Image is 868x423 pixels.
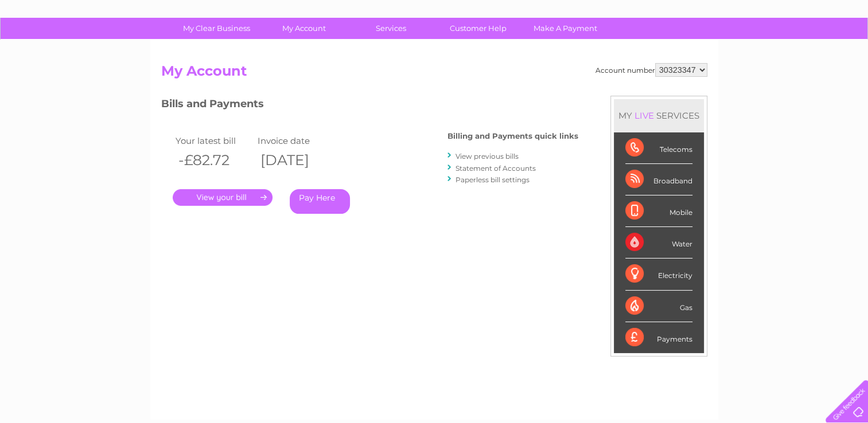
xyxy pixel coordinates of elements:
h4: Billing and Payments quick links [447,132,578,140]
th: -£82.72 [173,148,255,172]
td: Your latest bill [173,133,255,148]
img: logo.png [30,30,89,65]
div: LIVE [632,110,656,121]
a: Contact [792,49,820,57]
a: Services [344,18,438,39]
div: Water [625,227,692,258]
a: Pay Here [290,189,350,214]
a: My Clear Business [169,18,264,39]
div: Clear Business is a trading name of Verastar Limited (registered in [GEOGRAPHIC_DATA] No. 3667643... [164,6,706,56]
div: Telecoms [625,132,692,164]
h2: My Account [161,63,707,85]
a: My Account [256,18,351,39]
div: MY SERVICES [614,99,704,132]
a: 0333 014 3131 [652,6,731,20]
a: Water [666,49,688,57]
a: Paperless bill settings [456,175,530,184]
div: Electricity [625,258,692,290]
a: Log out [830,49,857,57]
a: Blog [768,49,785,57]
th: [DATE] [255,148,337,172]
a: Make A Payment [518,18,613,39]
a: . [173,189,273,206]
div: Gas [625,291,692,322]
div: Mobile [625,195,692,227]
div: Broadband [625,164,692,195]
a: View previous bills [456,152,519,160]
div: Payments [625,322,692,353]
div: Account number [595,63,707,77]
a: Telecoms [727,49,761,57]
a: Energy [695,49,720,57]
a: Statement of Accounts [456,164,536,173]
a: Customer Help [431,18,526,39]
td: Invoice date [255,133,337,148]
h3: Bills and Payments [161,96,578,116]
